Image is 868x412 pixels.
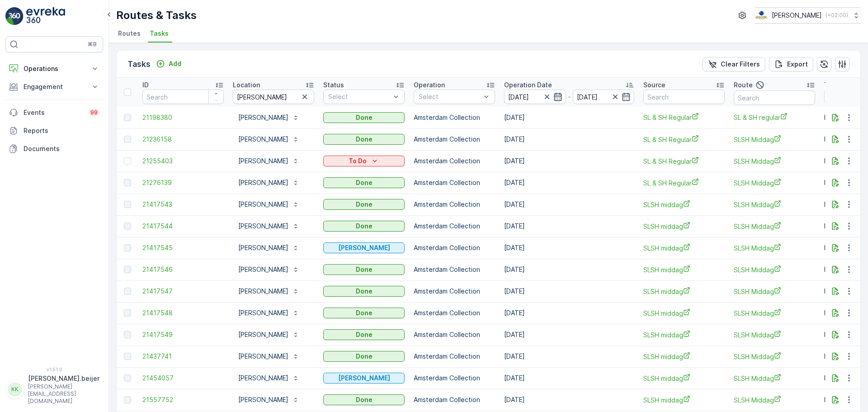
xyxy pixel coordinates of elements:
img: logo [5,7,24,25]
p: [PERSON_NAME] [238,156,288,166]
button: Done [323,351,405,362]
p: [PERSON_NAME] [338,374,390,383]
button: To Do [323,156,405,166]
div: Toggle Row Selected [124,244,131,251]
p: Amsterdam Collection [414,330,495,339]
a: 21276139 [142,178,224,187]
span: SLSH Middag [734,222,815,231]
button: Done [323,286,405,297]
button: [PERSON_NAME] [233,175,305,190]
td: [DATE] [500,346,639,367]
span: 21417546 [142,265,224,274]
p: [PERSON_NAME] [238,352,288,361]
button: [PERSON_NAME] [233,110,305,125]
p: Amsterdam Collection [414,243,495,252]
div: KK [8,382,22,397]
p: Amsterdam Collection [414,395,495,404]
a: SL & SH Regular [643,178,725,188]
input: Search [233,90,314,104]
button: [PERSON_NAME] [233,306,305,320]
div: Toggle Row Selected [124,396,131,403]
td: [DATE] [500,259,639,280]
p: Amsterdam Collection [414,374,495,383]
a: SLSH Middag [734,178,815,188]
p: Done [356,265,373,274]
button: Engagement [5,78,103,96]
a: SL & SH Regular [643,156,725,166]
td: [DATE] [500,237,639,259]
button: [PERSON_NAME] [233,132,305,147]
p: Amsterdam Collection [414,352,495,361]
p: Operations [24,64,85,73]
p: Amsterdam Collection [414,156,495,166]
p: [PERSON_NAME] [238,200,288,209]
a: 21557752 [142,395,224,404]
div: Toggle Row Selected [124,353,131,360]
p: Done [356,308,373,317]
p: To Do [349,156,367,166]
span: 21417544 [142,222,224,231]
a: SLSH Middag [734,156,815,166]
p: Reports [24,126,99,135]
button: Add [152,58,185,69]
a: SLSH Middag [734,308,815,318]
div: Toggle Row Selected [124,374,131,382]
button: Done [323,308,405,318]
a: SLSH Middag [734,330,815,340]
p: Amsterdam Collection [414,135,495,144]
td: [DATE] [500,324,639,346]
span: 21454057 [142,374,224,383]
span: 21255403 [142,156,224,166]
button: [PERSON_NAME] [233,393,305,407]
a: Reports [5,122,103,140]
p: Select [419,92,481,101]
a: Documents [5,140,103,158]
span: SLSH middag [643,330,725,340]
div: Toggle Row Selected [124,223,131,230]
a: SLSH middag [643,352,725,361]
a: 21417543 [142,200,224,209]
a: SLSH Middag [734,287,815,296]
span: SLSH Middag [734,265,815,275]
td: [DATE] [500,280,639,302]
p: Export [787,60,808,69]
input: dd/mm/yyyy [573,90,635,104]
a: SLSH Middag [734,395,815,405]
p: Done [356,352,373,361]
td: [DATE] [500,107,639,128]
span: SLSH middag [643,395,725,405]
p: Source [643,81,665,90]
a: SLSH Middag [734,243,815,253]
a: SLSH middag [643,374,725,383]
a: SLSH middag [643,222,725,231]
p: Done [356,287,373,296]
td: [DATE] [500,215,639,237]
a: SLSH middag [643,265,725,275]
button: Done [323,264,405,275]
p: [PERSON_NAME] [238,395,288,404]
p: Amsterdam Collection [414,287,495,296]
p: Done [356,330,373,339]
input: Search [643,90,725,104]
button: [PERSON_NAME](+02:00) [755,7,861,24]
p: [PERSON_NAME] [238,287,288,296]
a: 21417545 [142,243,224,252]
p: Routes & Tasks [116,8,197,23]
button: Operations [5,60,103,78]
span: SL & SH regular [734,113,815,122]
span: SL & SH Regular [643,113,725,122]
p: Amsterdam Collection [414,265,495,274]
a: SLSH middag [643,200,725,209]
span: 21417547 [142,287,224,296]
td: [DATE] [500,172,639,194]
button: Done [323,112,405,123]
span: 21417549 [142,330,224,339]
